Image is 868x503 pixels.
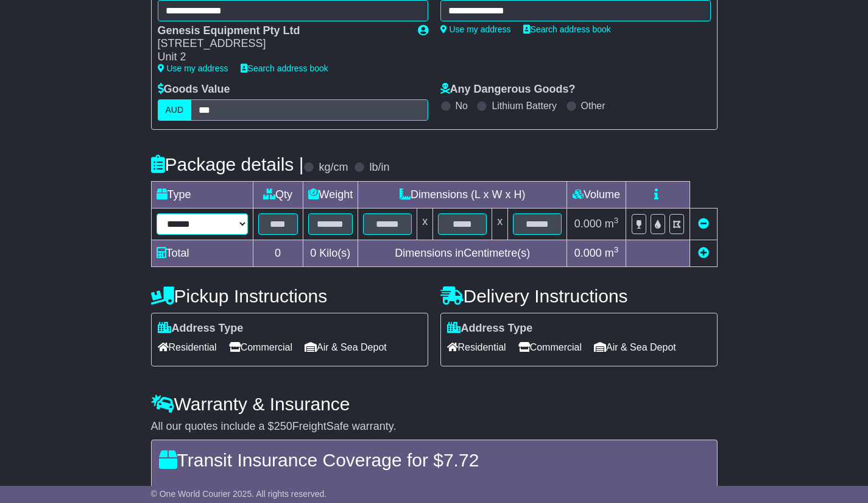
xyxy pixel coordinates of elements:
[417,208,433,240] td: x
[229,338,292,357] span: Commercial
[614,216,619,225] sup: 3
[158,37,406,51] div: [STREET_ADDRESS]
[440,286,718,306] h4: Delivery Instructions
[523,24,611,34] a: Search address book
[447,338,506,357] span: Residential
[456,100,468,112] label: No
[319,161,348,174] label: kg/cm
[158,83,230,96] label: Goods Value
[369,161,389,174] label: lb/in
[158,24,406,38] div: Genesis Equipment Pty Ltd
[253,240,303,266] td: 0
[492,100,557,112] label: Lithium Battery
[698,218,709,230] a: Remove this item
[447,322,533,335] label: Address Type
[574,218,602,230] span: 0.000
[158,51,406,64] div: Unit 2
[151,181,253,208] td: Type
[605,247,619,259] span: m
[303,240,358,266] td: Kilo(s)
[440,24,511,34] a: Use my address
[151,240,253,266] td: Total
[305,338,387,357] span: Air & Sea Depot
[151,420,718,433] div: All our quotes include a $ FreightSafe warranty.
[151,489,327,499] span: © One World Courier 2025. All rights reserved.
[274,420,292,432] span: 250
[440,83,576,96] label: Any Dangerous Goods?
[253,181,303,208] td: Qty
[518,338,582,357] span: Commercial
[303,181,358,208] td: Weight
[581,100,605,112] label: Other
[698,247,709,259] a: Add new item
[443,450,479,470] span: 7.72
[158,99,192,121] label: AUD
[310,247,316,259] span: 0
[614,245,619,254] sup: 3
[358,240,567,266] td: Dimensions in Centimetre(s)
[158,338,217,357] span: Residential
[492,208,508,240] td: x
[151,394,718,414] h4: Warranty & Insurance
[567,181,626,208] td: Volume
[159,450,710,470] h4: Transit Insurance Coverage for $
[151,154,304,174] h4: Package details |
[574,247,602,259] span: 0.000
[605,218,619,230] span: m
[241,63,328,73] a: Search address book
[358,181,567,208] td: Dimensions (L x W x H)
[158,322,244,335] label: Address Type
[158,63,228,73] a: Use my address
[594,338,676,357] span: Air & Sea Depot
[151,286,428,306] h4: Pickup Instructions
